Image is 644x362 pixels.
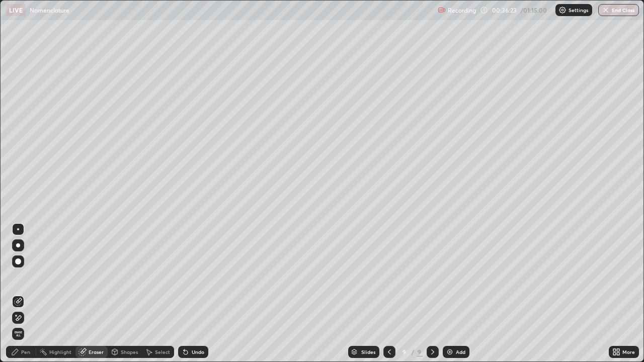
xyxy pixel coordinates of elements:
img: recording.375f2c34.svg [438,6,446,14]
div: Add [456,349,465,354]
p: Recording [448,7,476,14]
p: Nomenclature [30,6,69,14]
div: Slides [361,349,375,354]
p: Settings [569,8,588,13]
div: More [622,349,635,354]
div: Pen [21,349,30,354]
div: Highlight [49,349,71,354]
div: Eraser [89,349,104,354]
div: Select [155,349,170,354]
img: end-class-cross [602,6,610,14]
button: End Class [598,4,639,16]
div: / [412,349,415,355]
div: Shapes [121,349,138,354]
img: class-settings-icons [558,6,567,14]
div: 9 [417,347,423,356]
p: LIVE [9,6,23,14]
span: Erase all [13,331,24,337]
div: 9 [399,349,410,355]
img: add-slide-button [446,348,454,356]
div: Undo [192,349,204,354]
